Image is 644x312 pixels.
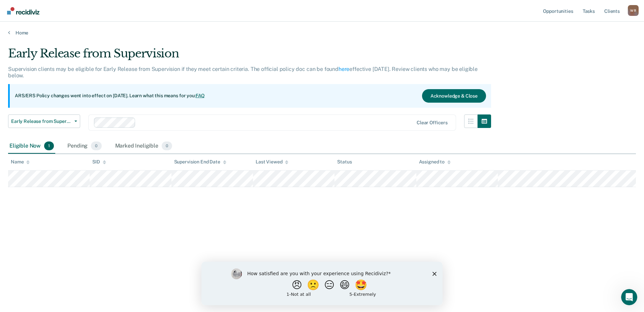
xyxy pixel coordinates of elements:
button: Profile dropdown button [628,5,639,16]
div: Pending0 [66,139,103,154]
p: ARS/ERS Policy changes went into effect on [DATE]. Learn what this means for you: [15,93,205,99]
div: Marked Ineligible0 [114,139,174,154]
iframe: Intercom live chat [621,289,637,305]
div: Clear officers [417,120,448,126]
p: Supervision clients may be eligible for Early Release from Supervision if they meet certain crite... [8,66,478,79]
a: FAQ [196,93,205,98]
div: SID [92,159,106,165]
span: 1 [44,141,54,150]
button: Acknowledge & Close [422,89,486,103]
a: Home [8,30,636,36]
div: Eligible Now1 [8,139,55,154]
span: 0 [91,141,101,150]
span: 0 [162,141,172,150]
span: Early Release from Supervision [11,119,72,124]
div: Name [11,159,30,165]
div: Assigned to [419,159,451,165]
div: Supervision End Date [174,159,226,165]
a: here [339,66,349,72]
div: W R [628,5,639,16]
button: Early Release from Supervision [8,114,80,128]
img: Recidiviz [7,7,39,15]
div: Status [337,159,352,165]
div: Last Viewed [256,159,288,165]
div: Early Release from Supervision [8,47,491,66]
iframe: Survey by Kim from Recidiviz [201,262,443,305]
